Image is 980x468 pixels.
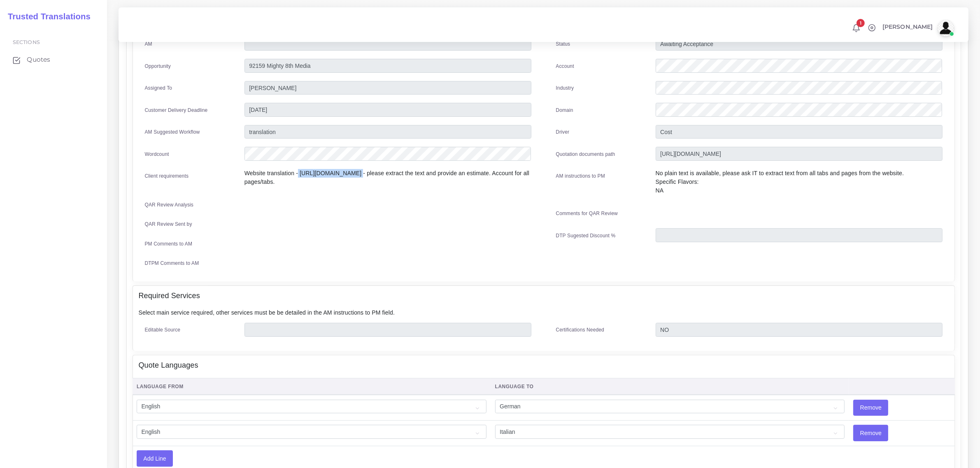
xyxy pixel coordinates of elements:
label: Assigned To [145,84,172,92]
label: DTP Sugested Discount % [556,232,616,239]
a: 1 [849,23,864,32]
label: Domain [556,107,573,114]
label: PM Comments to AM [145,240,193,248]
label: AM [145,40,152,48]
label: Status [556,40,570,48]
a: Trusted Translations [2,10,91,23]
label: Comments for QAR Review [556,210,618,217]
label: Wordcount [145,151,169,158]
th: Language To [491,378,849,395]
span: [PERSON_NAME] [882,24,933,30]
label: Opportunity [145,63,171,70]
input: Remove [854,400,888,416]
span: 1 [857,19,865,27]
p: Select main service required, other services must be be detailed in the AM instructions to PM field. [139,308,949,317]
label: Driver [556,128,570,136]
img: avatar [938,20,954,36]
p: Website translation - [URL][DOMAIN_NAME] - please extract the text and provide an estimate. Accou... [244,169,531,186]
label: Account [556,63,574,70]
label: AM Suggested Workflow [145,128,200,136]
label: QAR Review Analysis [145,201,194,209]
span: Quotes [27,55,50,64]
label: DTPM Comments to AM [145,259,199,267]
h2: Trusted Translations [2,12,91,21]
label: Customer Delivery Deadline [145,107,208,114]
label: AM instructions to PM [556,172,605,180]
label: Editable Source [145,326,181,334]
th: Language From [133,378,491,395]
label: QAR Review Sent by [145,220,192,228]
label: Industry [556,84,574,92]
a: Quotes [6,51,101,68]
input: Add Line [137,451,172,466]
label: Quotation documents path [556,151,615,158]
a: [PERSON_NAME]avatar [878,20,957,36]
span: Sections [13,39,40,45]
input: pm [244,81,531,95]
label: Certifications Needed [556,326,605,334]
h4: Required Services [139,292,200,301]
h4: Quote Languages [139,361,198,370]
input: Remove [854,425,888,441]
p: No plain text is available, please ask IT to extract text from all tabs and pages from the websit... [656,169,943,195]
label: Client requirements [145,172,189,180]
